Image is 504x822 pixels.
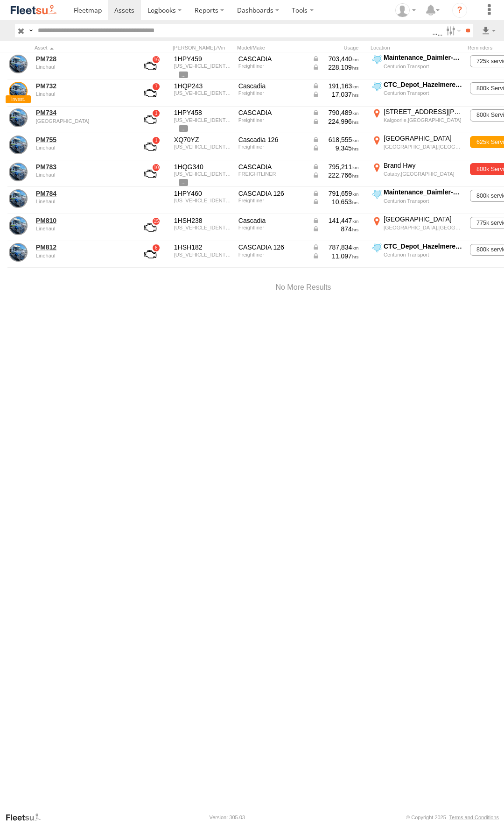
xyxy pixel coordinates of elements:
div: Data from Vehicle CANbus [312,144,359,152]
div: 1FVJHYD15NLNB4432 [174,63,232,69]
div: Cascadia 126 [238,136,306,144]
label: Click to View Current Location [371,215,464,240]
div: Cascadia [238,82,306,90]
i: ? [452,3,467,18]
div: Centurion Transport [384,251,462,258]
div: Data from Vehicle CANbus [312,136,359,144]
a: View Asset Details [9,189,28,208]
div: CASCADIA 126 [238,243,306,251]
div: [STREET_ADDRESS][PERSON_NAME] [384,107,462,116]
div: Cataby,[GEOGRAPHIC_DATA] [384,171,462,177]
div: Freightliner [238,144,306,150]
div: Data from Vehicle CANbus [312,252,359,260]
div: Usage [311,44,367,51]
div: CTC_Depot_Hazelmere-Depot-1 [384,242,462,250]
div: Model/Make [237,44,307,51]
label: Click to View Current Location [371,107,464,133]
a: View Asset Details [9,136,28,154]
a: PM755 [36,136,126,144]
div: 1FVJHYD10NLNB4452 [174,117,232,123]
div: CASCADIA [238,108,306,117]
div: 1HSH238 [174,216,232,225]
div: Location [371,44,464,51]
div: [GEOGRAPHIC_DATA],[GEOGRAPHIC_DATA] [384,224,462,231]
a: Visit our Website [5,813,48,822]
label: Click to View Current Location [371,242,464,267]
div: Centurion Transport [384,198,462,204]
div: undefined [36,253,126,258]
div: 1FVJHYD1XNLNB4443 [174,225,232,230]
div: CTC_Depot_Hazelmere-Depot-1 [384,80,462,89]
div: 1FVJHYD19NLNB4448 [174,90,232,96]
div: 1HQP243 [174,82,232,90]
a: PM732 [36,82,126,90]
div: CASCADIA [238,55,306,63]
div: CASCADIA [238,163,306,171]
label: Click to View Current Location [371,134,464,159]
a: View Asset with Fault/s [133,55,168,77]
a: PM784 [36,189,126,198]
div: 1FVJHYD14NLNB4406 [174,198,232,203]
div: 1HSH182 [174,243,232,251]
div: Data from Vehicle CANbus [312,63,359,71]
div: 1FVJHYD15NLNJ1938 [174,252,232,257]
div: 1HPY459 [174,55,232,63]
div: 1FVJHYD1XNLNB4426 [174,171,232,177]
div: Data from Vehicle CANbus [312,163,359,171]
div: FREIGHTLINER [238,171,306,177]
div: Data from Vehicle CANbus [312,216,359,225]
div: Freightliner [238,198,306,203]
div: Data from Vehicle CANbus [312,108,359,117]
div: undefined [36,226,126,231]
a: View Asset Details [9,108,28,127]
a: Terms and Conditions [449,815,499,820]
a: View Asset Details [9,55,28,73]
label: Export results as... [481,24,497,37]
div: [GEOGRAPHIC_DATA] [384,215,462,223]
div: [PERSON_NAME]./Vin [173,44,233,51]
div: CASCADIA 126 [238,189,306,198]
div: Click to Sort [35,44,128,51]
a: View Asset Details [9,82,28,100]
div: [GEOGRAPHIC_DATA] [384,134,462,143]
a: View Asset Details [9,243,28,262]
div: Centurion Transport [384,63,462,70]
div: Version: 305.03 [210,815,245,820]
a: PM810 [36,216,126,225]
div: 1HPY458 [174,108,232,117]
div: Brand Hwy [384,161,462,170]
div: Data from Vehicle CANbus [312,117,359,126]
label: Click to View Current Location [371,188,464,213]
div: Freightliner [238,63,306,69]
a: View Asset with Fault/s [133,163,168,185]
a: PM783 [36,163,126,171]
div: Nathan Hislop [392,3,419,17]
div: undefined [36,199,126,204]
a: View Asset with Fault/s [133,108,168,131]
div: Data from Vehicle CANbus [312,198,359,206]
div: XQ70YZ [174,136,232,144]
label: Search Filter Options [442,24,462,37]
div: Data from Vehicle CANbus [312,243,359,251]
div: undefined [36,172,126,178]
div: undefined [36,64,126,70]
a: View Asset with Fault/s [133,216,168,239]
div: undefined [36,91,126,97]
a: View Asset with Fault/s [133,82,168,104]
a: PM734 [36,108,126,117]
div: 1HPY460 [174,189,232,198]
div: Freightliner [238,225,306,230]
div: Kalgoorlie,[GEOGRAPHIC_DATA] [384,117,462,123]
div: Data from Vehicle CANbus [312,225,359,233]
span: View Asset Details to show all tags [179,71,188,78]
div: 1FVJHYD13NLNN4934 [174,144,232,150]
a: View Asset with Fault/s [133,136,168,158]
div: Data from Vehicle CANbus [312,171,359,179]
a: View Asset Details [9,163,28,181]
div: Data from Vehicle CANbus [312,189,359,198]
img: fleetsu-logo-horizontal.svg [9,4,58,16]
label: Search Query [27,24,35,37]
a: View Asset Details [9,216,28,235]
div: Cascadia [238,216,306,225]
div: Centurion Transport [384,90,462,96]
